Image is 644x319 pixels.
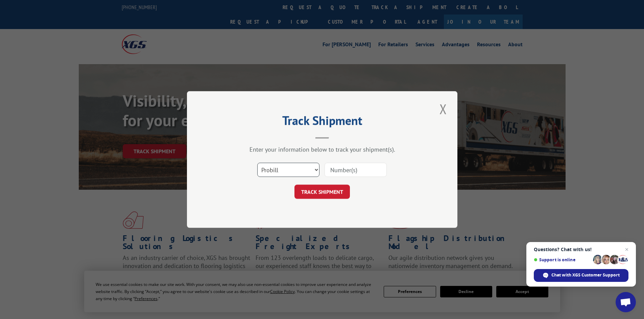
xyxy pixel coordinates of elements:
[551,272,620,278] span: Chat with XGS Customer Support
[325,163,387,177] input: Number(s)
[294,185,350,199] button: TRACK SHIPMENT
[534,247,628,252] span: Questions? Chat with us!
[534,269,628,282] span: Chat with XGS Customer Support
[616,292,636,312] a: Open chat
[437,100,449,118] button: Close modal
[221,145,424,153] div: Enter your information below to track your shipment(s).
[534,257,591,262] span: Support is online
[221,116,424,129] h2: Track Shipment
